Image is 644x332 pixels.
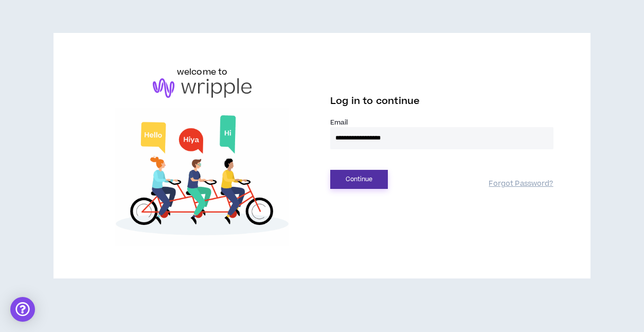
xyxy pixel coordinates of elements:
img: Welcome to Wripple [91,108,314,246]
a: Forgot Password? [489,179,553,189]
label: Email [330,118,553,127]
button: Continue [330,170,388,189]
div: Open Intercom Messenger [10,297,35,322]
img: logo-brand.png [153,78,252,98]
h6: welcome to [177,66,228,78]
span: Log in to continue [330,95,420,108]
